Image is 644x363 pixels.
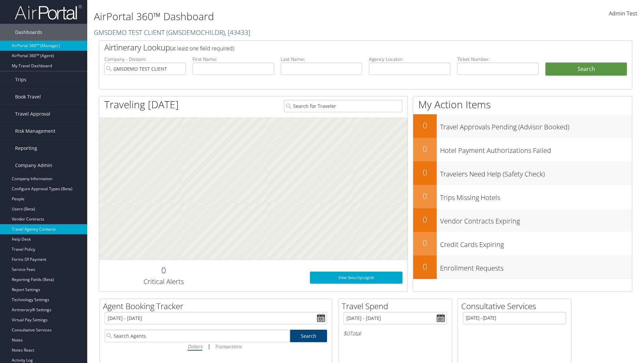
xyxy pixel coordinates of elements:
[413,255,632,279] a: 0Enrollment Requests
[457,56,539,63] label: Ticket Number:
[343,330,447,337] h6: Total
[15,106,50,122] span: Travel Approval
[413,232,632,255] a: 0Credit Cards Expiring
[413,120,437,131] h2: 0
[609,10,637,17] span: Admin Test
[369,56,450,63] label: Agency Locator:
[413,208,632,232] a: 0Vendor Contracts Expiring
[193,56,274,63] label: First Name:
[413,138,632,161] a: 0Hotel Payment Authorizations Failed
[440,237,632,249] h3: Credit Cards Expiring
[104,265,223,276] h2: 0
[310,272,402,284] a: View SecurityLogic®
[413,161,632,185] a: 0Travelers Need Help (Safety Check)
[440,143,632,155] h3: Hotel Payment Authorizations Failed
[104,56,186,63] label: Company - Division:
[413,261,437,272] h2: 0
[15,123,55,139] span: Risk Management
[413,97,632,112] h1: My Action Items
[413,185,632,208] a: 0Trips Missing Hotels
[104,42,583,53] h2: Airtinerary Lookup
[284,100,402,112] input: Search for Traveler
[105,330,290,342] input: Search Agents
[440,260,632,273] h3: Enrollment Requests
[15,88,41,105] span: Book Travel
[413,143,437,155] h2: 0
[104,97,179,112] h1: Traveling [DATE]
[342,300,452,312] h2: Travel Spend
[609,3,637,24] a: Admin Test
[343,330,350,337] span: $0
[215,343,241,350] i: Transactions
[413,167,437,178] h2: 0
[413,214,437,225] h2: 0
[225,28,250,37] span: , [ 43433 ]
[413,237,437,249] h2: 0
[440,119,632,132] h3: Travel Approvals Pending (Advisor Booked)
[413,190,437,202] h2: 0
[15,4,82,20] img: airportal-logo.png
[281,56,362,63] label: Last Name:
[15,157,52,174] span: Company Admin
[413,114,632,138] a: 0Travel Approvals Pending (Advisor Booked)
[15,71,26,88] span: Trips
[290,330,327,342] a: Search
[461,300,571,312] h2: Consultative Services
[545,63,627,76] button: Search
[166,28,225,37] span: ( GMSDEMOCHILDR )
[103,300,332,312] h2: Agent Booking Tracker
[187,343,202,350] i: Dollars
[105,342,327,351] div: |
[440,190,632,202] h3: Trips Missing Hotels
[15,24,42,41] span: Dashboards
[15,140,37,157] span: Reporting
[440,166,632,179] h3: Travelers Need Help (Safety Check)
[94,28,250,37] a: GMSDEMO TEST CLIENT
[104,277,223,286] h3: Critical Alerts
[94,9,456,24] h1: AirPortal 360™ Dashboard
[170,45,234,52] span: (at least one field required)
[440,213,632,226] h3: Vendor Contracts Expiring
